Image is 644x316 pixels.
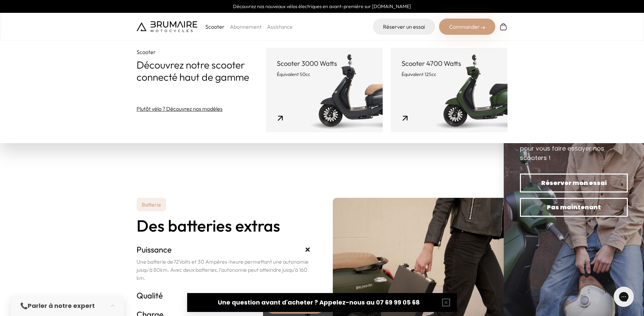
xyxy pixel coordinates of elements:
[391,48,507,132] a: Scooter 4700 Watts Équivalent 125cc
[173,258,179,265] span: 72
[402,71,497,78] p: Équivalent 125cc
[266,48,383,132] a: Scooter 3000 Watts Équivalent 50cc
[205,23,225,31] p: Scooter
[304,290,311,301] span: +
[137,244,311,255] h3: Puissance
[439,19,495,35] div: Commander
[137,48,266,56] p: Scooter
[277,71,372,78] p: Équivalent 50cc
[277,59,372,68] p: Scooter 3000 Watts
[481,26,485,30] img: right-arrow-2.png
[137,258,311,282] p: Une batterie de Volts et 30 Ampères-heure permettant une autonomie jusqu'à 80km. Avec deux batter...
[302,243,314,256] span: +
[610,284,637,309] iframe: Gorgias live chat messenger
[137,59,266,83] p: Découvrez notre scooter connecté haut de gamme
[137,198,166,211] p: Batterie
[137,21,197,32] img: Brumaire Motocycles
[137,217,311,235] h2: Des batteries extras
[137,105,223,113] a: Plutôt vélo ? Découvrez nos modèles
[373,19,435,35] a: Réserver un essai
[499,23,507,31] img: Panier
[267,23,293,30] a: Assistance
[137,290,311,301] h3: Qualité
[402,59,497,68] p: Scooter 4700 Watts
[230,23,262,30] a: Abonnement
